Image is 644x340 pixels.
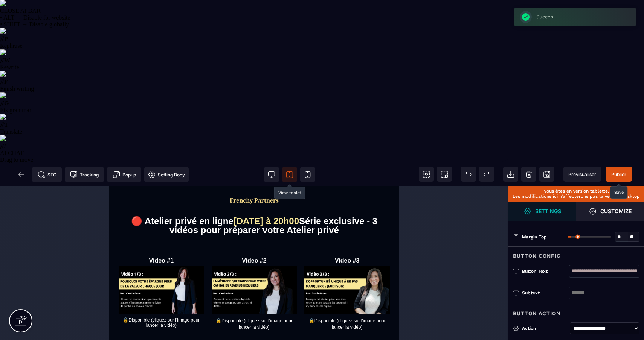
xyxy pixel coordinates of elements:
[568,172,596,177] span: Previsualiser
[9,80,95,128] img: 460209954afb98c818f0e71fec9f04ba_1.png
[522,325,567,332] div: Action
[38,171,56,178] span: SEO
[70,171,99,178] span: Tracking
[120,11,171,18] img: f2a3730b544469f405c58ab4be6274e8_Capture_d%E2%80%99e%CC%81cran_2025-09-01_a%CC%80_20.57.27.png
[148,171,185,178] span: Setting Body
[9,130,95,144] text: 🔓Disponible (cliquez sur l'image pour lancer la vidéo)
[200,132,278,144] span: 🔓Disponible (cliquez sur l'image pour lancer la vidéo)
[576,202,644,221] span: Open Style Manager
[52,160,238,192] button: Cliquez ici pour remplir votre fiche d'objectif avant l'atelier en ligne
[11,31,279,49] div: 🔴 Atelier privé en ligne Série exclusive - 3 vidéos pour préparer votre Atelier privé
[226,71,250,78] b: Video #3
[563,167,601,182] span: Preview
[107,132,185,144] span: 🔓Disponible (cliquez sur l'image pour lancer la vidéo)
[508,304,644,318] div: Button Action
[102,80,188,128] img: 6fd445e8ec61bf7b7b6546b80f228ae1_2.png
[195,80,281,128] img: 6fd445e8ec61bf7b7b6546b80f228ae1_3.png
[600,208,632,214] strong: Customize
[512,194,640,199] p: Les modifications ici n’affecterons pas la version desktop
[535,208,561,214] strong: Settings
[40,71,65,78] b: Video #1
[512,188,640,194] p: Vous êtes en version tablette.
[419,167,434,182] span: View components
[508,246,644,260] div: Button Config
[522,267,569,275] div: Button Text
[113,171,136,178] span: Popup
[437,167,452,182] span: Screenshot
[522,234,547,240] span: Margin Top
[508,202,576,221] span: Settings
[611,172,626,177] span: Publier
[133,71,157,78] b: Video #2
[522,289,569,297] div: Subtext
